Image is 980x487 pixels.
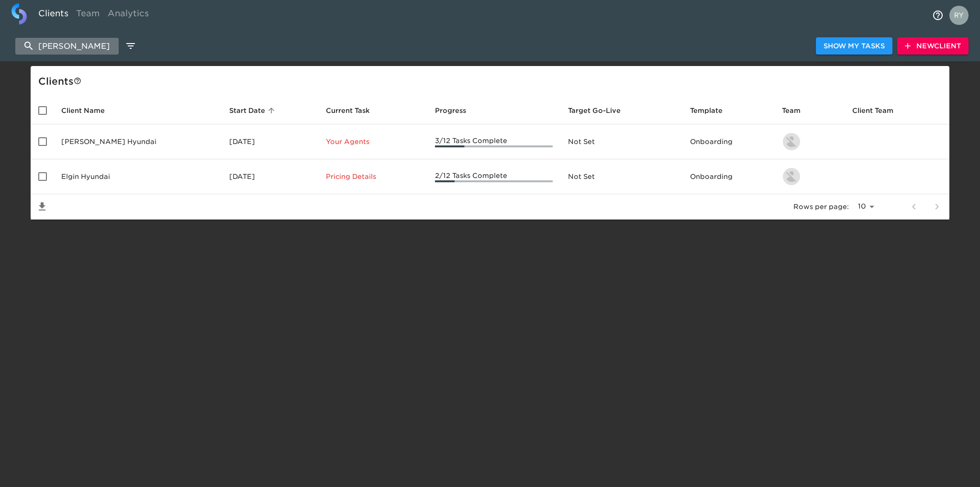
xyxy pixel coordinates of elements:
[782,105,813,116] span: Team
[427,124,560,159] td: 3/12 Tasks Complete
[793,202,849,211] p: Rows per page:
[560,159,682,194] td: Not Set
[326,105,382,116] span: Current Task
[897,37,969,55] button: NewClient
[222,159,318,194] td: [DATE]
[816,37,892,55] button: Show My Tasks
[31,195,54,218] button: Save List
[326,137,420,146] p: Your Agents
[905,40,961,52] span: New Client
[427,159,560,194] td: 2/12 Tasks Complete
[853,199,878,214] select: rows per page
[690,105,735,116] span: Template
[34,3,72,27] a: Clients
[783,168,800,185] img: kevin.lo@roadster.com
[568,105,633,116] span: Target Go-Live
[782,167,837,186] div: kevin.lo@roadster.com
[15,38,119,55] input: search
[682,124,774,159] td: Onboarding
[229,105,278,116] span: Start Date
[122,38,139,54] button: edit
[31,97,949,220] table: enhanced table
[54,124,222,159] td: [PERSON_NAME] Hyundai
[326,105,370,116] span: This is the next Task in this Hub that should be completed
[104,3,153,27] a: Analytics
[72,3,104,27] a: Team
[682,159,774,194] td: Onboarding
[435,105,479,116] span: Progress
[782,132,837,151] div: kevin.lo@roadster.com
[783,133,800,150] img: kevin.lo@roadster.com
[568,105,621,116] span: Calculated based on the start date and the duration of all Tasks contained in this Hub.
[852,105,906,116] span: Client Team
[926,4,949,27] button: notifications
[61,105,117,116] span: Client Name
[560,124,682,159] td: Not Set
[54,159,222,194] td: Elgin Hyundai
[222,124,318,159] td: [DATE]
[949,6,969,25] img: Profile
[824,40,885,52] span: Show My Tasks
[74,77,81,85] svg: This is a list of all of your clients and clients shared with you
[38,74,946,89] div: Client s
[326,172,420,181] p: Pricing Details
[11,3,27,24] img: logo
